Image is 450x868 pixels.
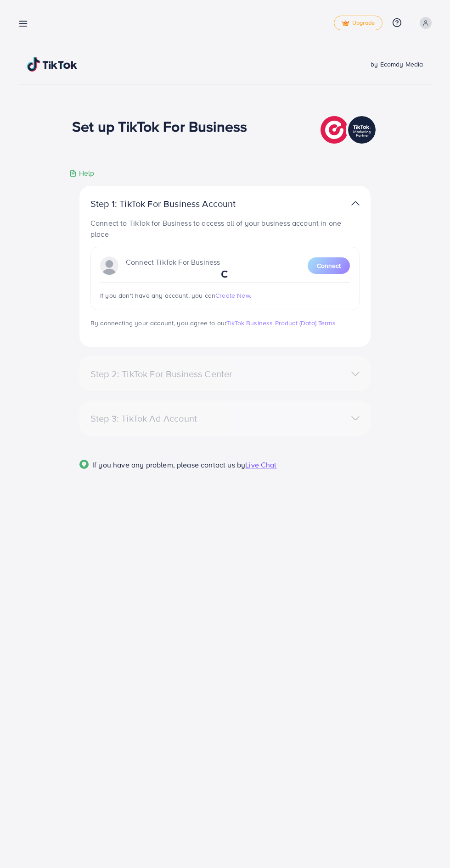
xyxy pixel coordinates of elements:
[69,168,95,178] div: Help
[92,460,245,470] span: If you have any problem, please contact us by
[342,20,375,27] span: Upgrade
[334,16,382,30] a: tickUpgrade
[351,197,360,210] img: TikTok partner
[90,198,265,209] p: Step 1: TikTok For Business Account
[245,460,276,470] span: Live Chat
[321,114,378,146] img: TikTok partner
[79,460,89,469] img: Popup guide
[27,57,78,72] img: TikTok
[371,60,423,69] span: by Ecomdy Media
[342,20,349,27] img: tick
[72,117,247,135] h1: Set up TikTok For Business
